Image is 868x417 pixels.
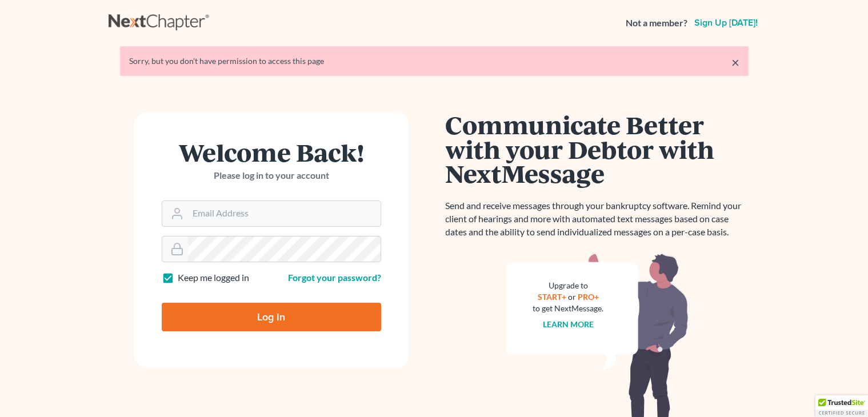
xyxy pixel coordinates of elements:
a: Forgot your password? [288,272,381,283]
div: to get NextMessage. [533,303,604,314]
a: PRO+ [578,292,599,302]
h1: Communicate Better with your Debtor with NextMessage [446,113,749,186]
div: TrustedSite Certified [815,395,868,417]
a: × [731,55,739,69]
a: Sign up [DATE]! [692,18,760,27]
p: Send and receive messages through your bankruptcy software. Remind your client of hearings and mo... [446,199,749,239]
input: Email Address [188,201,381,226]
h1: Welcome Back! [162,140,381,165]
p: Please log in to your account [162,169,381,182]
div: Upgrade to [533,280,604,291]
a: START+ [538,292,566,302]
a: Learn more [543,319,594,329]
strong: Not a member? [626,17,687,30]
span: or [568,292,576,302]
input: Log In [162,303,381,331]
label: Keep me logged in [178,271,249,284]
div: Sorry, but you don't have permission to access this page [129,55,739,67]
